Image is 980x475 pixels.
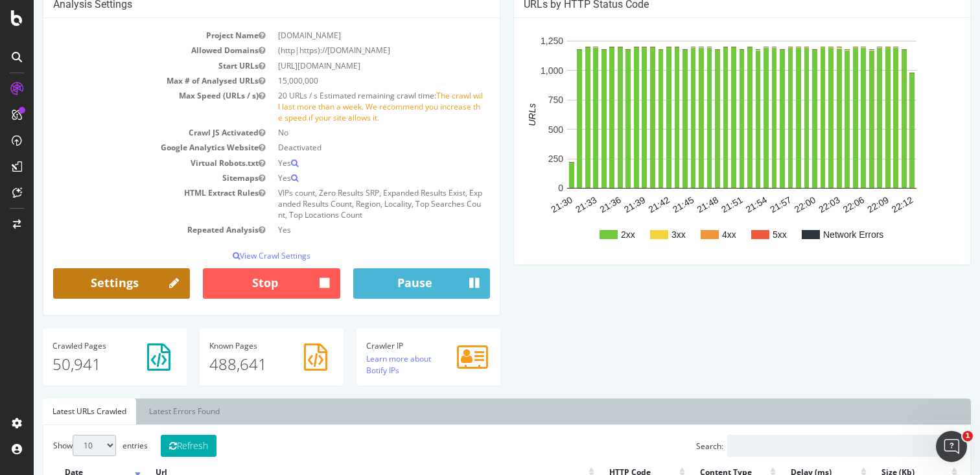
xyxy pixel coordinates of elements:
label: Search: [662,435,927,457]
h4: Pages Crawled [19,342,143,350]
label: Show entries [19,435,114,456]
select: Showentries [39,435,82,456]
text: 22:00 [759,194,784,214]
span: 1 [962,431,973,441]
text: Network Errors [789,229,850,240]
td: [DOMAIN_NAME] [238,28,456,43]
button: Pause [320,268,456,299]
td: Crawl JS Activated [19,125,238,140]
input: Search: [694,435,927,457]
text: 22:06 [808,194,833,214]
text: 21:48 [662,194,687,214]
p: 50,941 [19,353,143,375]
button: Stop [169,268,306,299]
h4: Pages Known [176,342,300,350]
text: 750 [515,95,530,105]
text: 22:03 [783,194,808,214]
h4: Crawler IP [332,342,457,350]
text: 21:54 [710,194,736,214]
td: HTML Extract Rules [19,185,238,222]
text: 21:42 [612,194,638,214]
p: View Crawl Settings [19,250,456,261]
td: Deactivated [238,140,456,155]
text: 1,250 [507,36,530,47]
text: 21:51 [686,194,711,214]
td: Start URLs [19,58,238,73]
td: VIPs count, Zero Results SRP, Expanded Results Exist, Expanded Results Count, Region, Locality, T... [238,185,456,222]
text: 21:57 [734,194,760,214]
td: Sitemaps [19,170,238,185]
td: Virtual Robots.txt [19,156,238,170]
text: 21:36 [564,194,589,214]
text: 3xx [638,229,652,240]
text: 22:09 [832,194,857,214]
text: 500 [515,124,530,135]
text: 5xx [739,229,753,240]
text: 22:12 [856,194,881,214]
td: Repeated Analysis [19,222,238,237]
text: 250 [515,154,530,164]
p: 488,641 [176,353,300,375]
text: 21:33 [540,194,565,214]
td: Yes [238,156,456,170]
td: Google Analytics Website [19,140,238,155]
iframe: Intercom live chat [936,431,967,462]
td: Yes [238,170,456,185]
td: No [238,125,456,140]
a: Latest URLs Crawled [9,399,102,424]
td: Max Speed (URLs / s) [19,88,238,125]
td: 20 URLs / s Estimated remaining crawl time: [238,88,456,125]
td: [URL][DOMAIN_NAME] [238,58,456,73]
text: 0 [524,183,530,194]
a: Settings [19,268,156,299]
a: Latest Errors Found [106,399,196,424]
a: Learn more about Botify IPs [332,353,397,375]
td: (http|https)://[DOMAIN_NAME] [238,43,456,58]
td: 15,000,000 [238,73,456,88]
span: The crawl will last more than a week. We recommend you increase the speed if your site allows it. [244,90,449,123]
td: Yes [238,222,456,237]
button: Refresh [127,435,183,457]
td: Allowed Domains [19,43,238,58]
svg: A chart. [490,28,927,255]
text: 1,000 [507,65,530,76]
td: Max # of Analysed URLs [19,73,238,88]
text: 4xx [688,229,703,240]
text: URLs [493,104,504,126]
text: 21:39 [589,194,614,214]
td: Project Name [19,28,238,43]
text: 21:45 [637,194,662,214]
text: 21:30 [515,194,541,214]
text: 2xx [587,229,601,240]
